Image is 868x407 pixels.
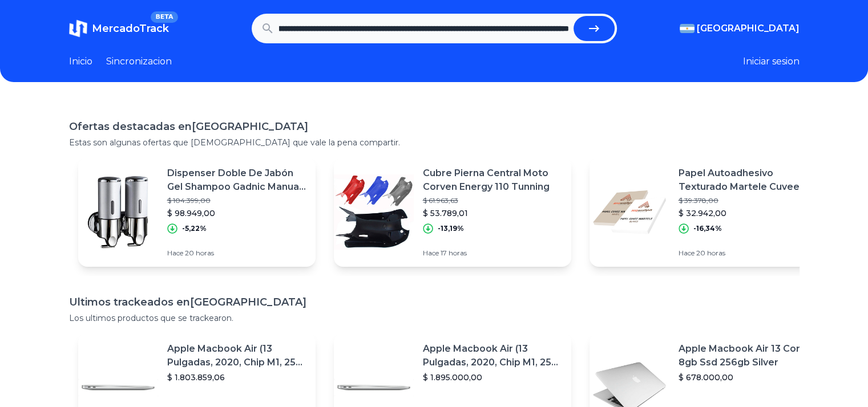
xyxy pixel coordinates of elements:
p: Apple Macbook Air (13 Pulgadas, 2020, Chip M1, 256 Gb De Ssd, 8 Gb De Ram) - Plata [167,342,306,369]
p: $ 98.949,00 [167,207,306,219]
p: Los ultimos productos que se trackearon. [69,312,800,324]
p: $ 32.942,00 [679,207,818,219]
p: $ 39.378,00 [679,196,818,205]
p: Apple Macbook Air 13 Core I5 8gb Ssd 256gb Silver [679,342,818,369]
p: $ 104.399,00 [167,196,306,205]
a: Sincronizacion [106,55,172,68]
img: Featured image [334,172,414,252]
p: Cubre Pierna Central Moto Corven Energy 110 Tunning [423,166,562,194]
p: Hace 17 horas [423,249,562,258]
h1: Ofertas destacadas en [GEOGRAPHIC_DATA] [69,119,800,135]
p: Estas son algunas ofertas que [DEMOGRAPHIC_DATA] que vale la pena compartir. [69,137,800,148]
p: $ 53.789,01 [423,207,562,219]
a: MercadoTrackBETA [69,19,169,38]
img: MercadoTrack [69,19,87,38]
a: Featured imageDispenser Doble De Jabón Gel Shampoo Gadnic Manual De Pared Color Plateado$ 104.399... [78,157,316,267]
span: MercadoTrack [92,22,169,35]
h1: Ultimos trackeados en [GEOGRAPHIC_DATA] [69,294,800,310]
img: Argentina [680,24,695,33]
p: $ 1.803.859,06 [167,372,306,383]
a: Featured imageCubre Pierna Central Moto Corven Energy 110 Tunning$ 61.963,63$ 53.789,01-13,19%Hac... [334,157,571,267]
span: [GEOGRAPHIC_DATA] [697,22,800,35]
span: BETA [151,11,177,23]
p: -13,19% [438,224,464,233]
a: Featured imagePapel Autoadhesivo Texturado Martele Cuvee A3 X 25 Hojas$ 39.378,00$ 32.942,00-16,3... [590,157,827,267]
p: Dispenser Doble De Jabón Gel Shampoo Gadnic Manual De Pared Color Plateado [167,166,306,194]
a: Inicio [69,55,92,68]
p: Hace 20 horas [679,249,818,258]
img: Featured image [590,172,669,252]
p: Apple Macbook Air (13 Pulgadas, 2020, Chip M1, 256 Gb De Ssd, 8 Gb De Ram) - Plata [423,342,562,369]
p: -16,34% [693,224,722,233]
img: Featured image [78,172,158,252]
button: [GEOGRAPHIC_DATA] [680,22,800,35]
p: $ 61.963,63 [423,196,562,205]
button: Iniciar sesion [743,55,800,68]
p: $ 1.895.000,00 [423,372,562,383]
p: -5,22% [182,224,207,233]
p: Papel Autoadhesivo Texturado Martele Cuvee A3 X 25 Hojas [679,166,818,194]
p: $ 678.000,00 [679,372,818,383]
p: Hace 20 horas [167,249,306,258]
